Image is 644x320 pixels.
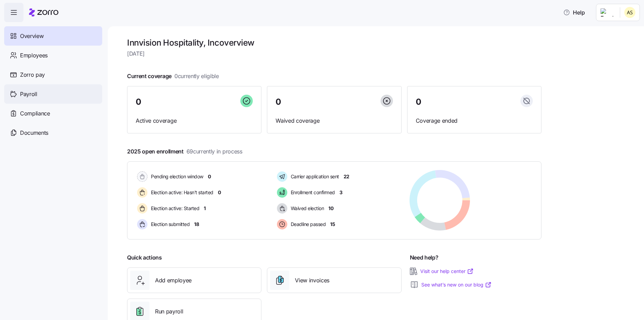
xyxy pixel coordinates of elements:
[624,7,635,18] img: 25966653fc60c1c706604e5d62ac2791
[149,173,203,180] span: Pending election window
[204,205,206,212] span: 1
[20,32,44,40] span: Overview
[149,221,190,228] span: Election submitted
[194,221,199,228] span: 18
[136,98,141,106] span: 0
[600,8,614,17] img: Employer logo
[186,147,242,156] span: 69 currently in process
[563,8,585,17] span: Help
[218,189,221,196] span: 0
[20,51,48,60] span: Employees
[20,109,50,118] span: Compliance
[421,281,492,288] a: See what’s new on our blog
[289,221,326,228] span: Deadline passed
[20,70,45,79] span: Zorro pay
[20,90,37,98] span: Payroll
[136,116,253,125] span: Active coverage
[410,253,439,262] span: Need help?
[155,307,183,316] span: Run payroll
[4,123,102,142] a: Documents
[289,189,335,196] span: Enrollment confirmed
[127,37,541,48] h1: Innvision Hospitality, Inc overview
[4,104,102,123] a: Compliance
[416,116,533,125] span: Coverage ended
[276,98,281,106] span: 0
[339,189,343,196] span: 3
[127,72,219,81] span: Current coverage
[4,65,102,84] a: Zorro pay
[208,173,211,180] span: 0
[174,72,219,81] span: 0 currently eligible
[155,276,192,285] span: Add employee
[149,205,199,212] span: Election active: Started
[4,26,102,46] a: Overview
[295,276,329,285] span: View invoices
[127,147,242,156] span: 2025 open enrollment
[289,173,339,180] span: Carrier application sent
[416,98,421,106] span: 0
[127,49,541,58] span: [DATE]
[4,46,102,65] a: Employees
[328,205,333,212] span: 10
[558,6,590,19] button: Help
[149,189,213,196] span: Election active: Hasn't started
[289,205,324,212] span: Waived election
[20,129,48,137] span: Documents
[420,268,474,275] a: Visit our help center
[127,253,162,262] span: Quick actions
[330,221,335,228] span: 15
[4,84,102,104] a: Payroll
[344,173,349,180] span: 22
[276,116,393,125] span: Waived coverage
